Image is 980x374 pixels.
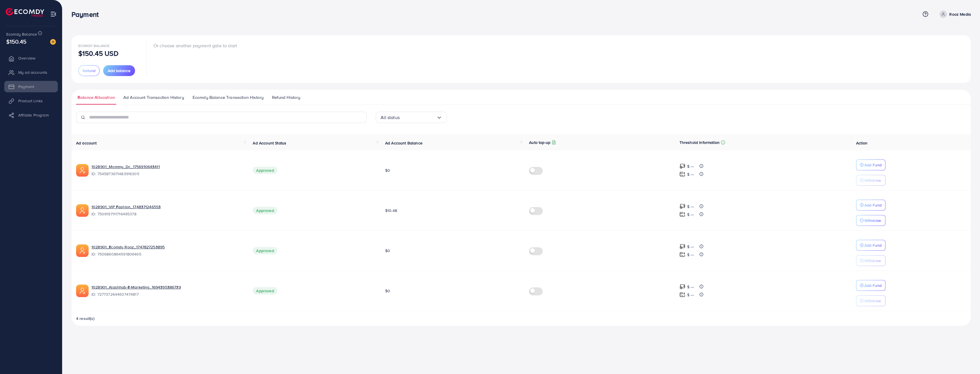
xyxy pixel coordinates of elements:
[385,167,390,173] span: $0
[864,297,881,304] p: Withdraw
[76,164,89,177] img: ic-ads-acc.e4c84228.svg
[91,204,161,210] a: 1028901_VIP Fashion_1748371246553
[864,202,882,209] p: Add Fund
[91,211,244,217] span: ID: 7509197111716495378
[400,113,436,122] input: Search for option
[6,31,37,37] span: Ecomdy Balance
[253,140,286,146] span: Ad Account Status
[385,248,390,254] span: $0
[385,140,422,146] span: Ad Account Balance
[687,203,694,210] p: $ ---
[856,140,867,146] span: Action
[91,244,165,250] a: 1028901_Ecomdy Rooz_1747827253895
[78,65,100,76] button: Refund
[103,65,135,76] button: Add balance
[253,247,277,254] span: Approved
[72,10,103,19] h3: Payment
[76,285,89,297] img: ic-ads-acc.e4c84228.svg
[108,68,130,73] span: Add balance
[679,139,720,146] p: Threshold information
[154,42,237,49] p: Or choose another payment gate to start
[679,244,685,250] img: top-up amount
[864,217,881,224] p: Withdraw
[856,280,885,291] button: Add Fund
[253,207,277,214] span: Approved
[91,291,244,297] span: ID: 7277372644637474817
[381,113,400,122] span: All status
[679,163,685,169] img: top-up amount
[50,11,57,17] img: menu
[687,283,694,290] p: $ ---
[529,139,550,146] p: Auto top-up
[856,255,885,266] button: Withdraw
[6,37,26,46] span: $150.45
[856,200,885,210] button: Add Fund
[949,11,971,18] p: Rooz Media
[91,164,160,169] a: 1028901_Mommy_Dc_1756910643411
[77,94,115,101] span: Balance Allocation
[687,171,694,178] p: $ ---
[864,282,882,289] p: Add Fund
[91,204,244,217] div: <span class='underline'>1028901_VIP Fashion_1748371246553</span></br>7509197111716495378
[679,252,685,257] img: top-up amount
[50,39,56,45] img: image
[687,243,694,250] p: $ ---
[864,162,882,168] p: Add Fund
[687,163,694,170] p: $ ---
[78,50,119,57] p: $150.45 USD
[856,160,885,170] button: Add Fund
[123,94,184,101] span: Ad Account Transaction History
[76,140,97,146] span: Ad account
[91,284,244,297] div: <span class='underline'>1028901_Alashhab-E-Marketing_1694395386739</span></br>7277372644637474817
[76,316,95,321] span: 4 result(s)
[91,284,181,290] a: 1028901_Alashhab-E-Marketing_1694395386739
[91,244,244,257] div: <span class='underline'>1028901_Ecomdy Rooz_1747827253895</span></br>7506860864591806465
[272,94,300,101] span: Refund History
[856,215,885,226] button: Withdraw
[864,177,881,184] p: Withdraw
[687,251,694,258] p: $ ---
[679,211,685,217] img: top-up amount
[83,68,95,73] span: Refund
[856,175,885,186] button: Withdraw
[91,251,244,257] span: ID: 7506860864591806465
[76,204,89,217] img: ic-ads-acc.e4c84228.svg
[91,171,244,177] span: ID: 7545873671483916305
[91,164,244,177] div: <span class='underline'>1028901_Mommy_Dc_1756910643411</span></br>7545873671483916305
[687,291,694,298] p: $ ---
[679,203,685,209] img: top-up amount
[864,242,882,249] p: Add Fund
[687,211,694,218] p: $ ---
[679,171,685,177] img: top-up amount
[679,292,685,298] img: top-up amount
[78,43,109,48] span: Ecomdy Balance
[864,257,881,264] p: Withdraw
[385,208,397,213] span: $10.48
[6,8,44,17] img: logo
[253,287,277,295] span: Approved
[679,284,685,290] img: top-up amount
[856,295,885,306] button: Withdraw
[376,112,447,123] div: Search for option
[193,94,264,101] span: Ecomdy Balance Transaction History
[385,288,390,294] span: $0
[856,240,885,251] button: Add Fund
[937,11,971,18] a: Rooz Media
[76,244,89,257] img: ic-ads-acc.e4c84228.svg
[253,167,277,174] span: Approved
